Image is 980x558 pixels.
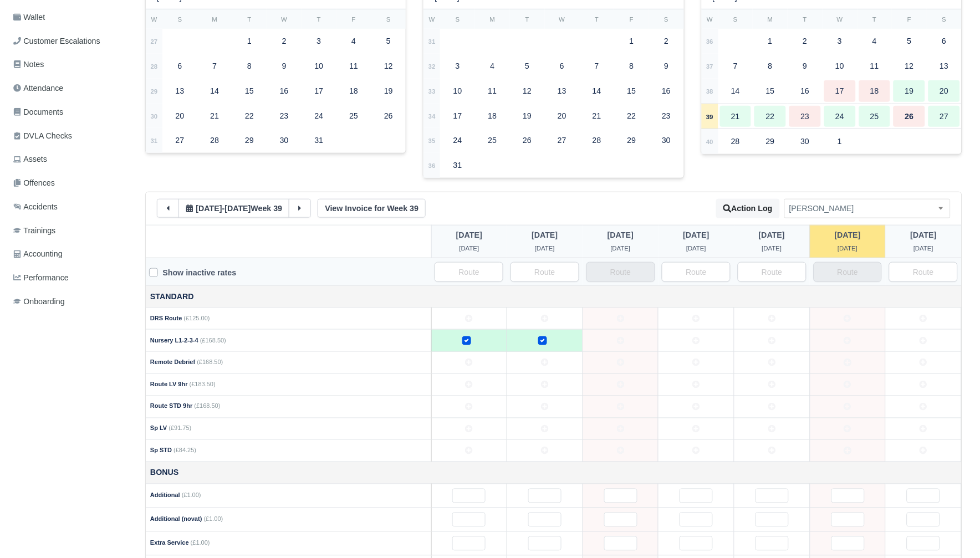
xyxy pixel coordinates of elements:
input: Route [662,262,731,282]
div: 8 [754,55,786,77]
input: Route [435,262,503,282]
small: S [386,16,391,23]
div: 29 [754,131,786,152]
div: 27 [547,130,578,151]
td: 2025-09-26 Not Editable [810,396,886,418]
div: 2 [651,30,682,52]
input: Route [814,262,882,282]
div: 30 [268,130,300,151]
div: 5 [894,30,925,52]
span: (£183.50) [190,381,216,388]
td: 2025-09-23 Not Editable [583,374,659,396]
strong: 37 [706,63,713,70]
div: 14 [581,80,612,102]
strong: DRS Route [150,315,182,321]
div: 5 [512,55,543,77]
span: 2 days ago [686,245,706,252]
div: 20 [164,105,196,127]
div: 2 [789,30,821,52]
span: Accidents [13,201,58,213]
div: 19 [894,80,925,102]
div: 17 [824,80,856,102]
strong: Nursery L1-2-3-4 [150,337,198,344]
div: 27 [928,106,960,127]
span: (£125.00) [184,315,210,321]
strong: 32 [428,63,436,70]
div: 7 [199,55,231,77]
div: 8 [234,55,266,77]
strong: 30 [151,113,158,120]
div: 9 [268,55,300,77]
strong: Standard [150,292,194,301]
small: T [595,16,599,23]
div: 20 [928,80,960,102]
span: 18 minutes ago [835,231,861,239]
div: 30 [651,130,682,151]
span: (£1.00) [191,540,210,546]
a: Offences [9,172,132,194]
div: 22 [616,105,647,127]
span: (£168.50) [197,359,223,366]
small: F [630,16,634,23]
div: 17 [442,105,473,127]
a: Trainings [9,220,132,242]
div: 12 [373,55,405,77]
td: 2025-09-23 Not Editable [583,531,659,555]
div: 24 [824,106,856,127]
div: 9 [789,55,821,77]
div: 31 [442,155,473,176]
td: 2025-09-26 Not Editable [810,531,886,555]
span: (£1.00) [204,516,223,523]
span: (£1.00) [182,492,201,499]
td: 2025-09-26 Not Editable [810,352,886,374]
div: 16 [268,80,300,102]
strong: Sp STD [150,447,172,454]
div: 13 [928,55,960,77]
div: 23 [651,105,682,127]
div: 8 [616,55,647,77]
span: Offences [13,177,55,190]
div: 1 [234,30,266,52]
strong: Additional (novat) [150,516,202,523]
div: 27 [164,130,196,151]
td: 2025-09-23 Not Editable [583,440,659,462]
div: 26 [373,105,405,127]
small: W [707,16,713,23]
strong: 36 [706,38,713,45]
span: 4 days ago [532,231,558,239]
div: 10 [303,55,335,77]
span: 23 hours from now [914,245,934,252]
div: 22 [754,106,786,127]
div: 11 [338,55,370,77]
span: Accounting [13,248,63,260]
div: 10 [824,55,856,77]
div: 28 [581,130,612,151]
div: 1 [754,30,786,52]
div: 23 [789,106,821,127]
small: W [281,16,287,23]
td: 2025-09-23 Not Editable [583,396,659,418]
div: 3 [824,30,856,52]
div: 13 [164,80,196,102]
strong: 28 [151,63,158,70]
span: Wallet [13,11,45,24]
a: Onboarding [9,291,132,313]
small: F [352,16,356,23]
strong: 33 [428,88,436,95]
span: 1 day ago [762,245,782,252]
strong: Additional [150,492,180,499]
div: 25 [338,105,370,127]
small: W [151,16,157,23]
div: 26 [512,130,543,151]
a: Customer Escalations [9,30,132,52]
div: 4 [338,30,370,52]
div: 6 [928,30,960,52]
strong: 27 [151,38,158,45]
div: 6 [164,55,196,77]
span: 5 days ago [196,204,222,213]
span: 5 days ago [460,245,479,252]
small: S [942,16,947,23]
td: 2025-09-26 Not Editable [810,440,886,462]
span: Saif Motahir [784,199,951,218]
strong: Bonus [150,468,178,477]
